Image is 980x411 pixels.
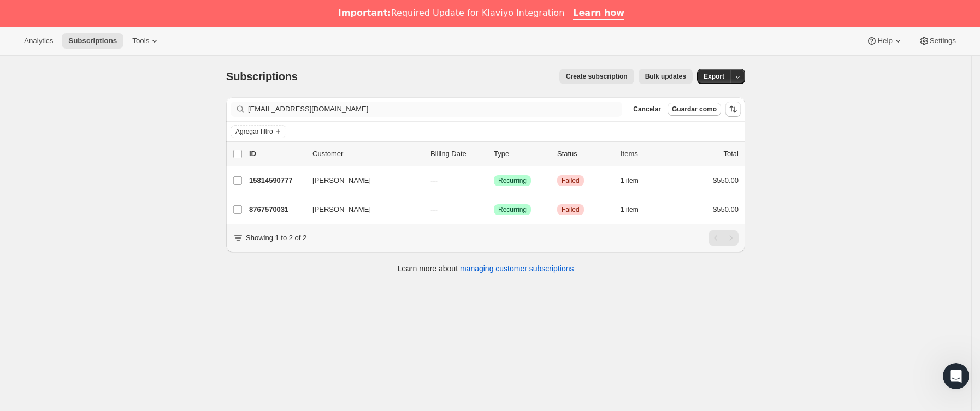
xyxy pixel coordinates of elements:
span: Tools [132,37,149,45]
button: Tools [126,33,167,49]
span: --- [430,176,438,184]
button: Agregar filtro [231,125,286,138]
span: Cancelar [633,105,661,114]
span: Recurring [498,205,527,214]
p: 15814590777 [249,175,304,186]
b: Important: [338,8,391,18]
div: Required Update for Klaviyo Integration [338,8,564,19]
button: Settings [912,33,963,49]
button: Export [697,69,731,84]
button: [PERSON_NAME] [306,201,415,218]
span: Create subscription [566,72,628,81]
p: Showing 1 to 2 of 2 [246,233,306,243]
button: Cancelar [629,103,665,116]
button: 1 item [621,202,651,217]
span: Subscriptions [226,70,298,82]
button: Help [860,33,910,49]
span: Guardar como [672,105,717,114]
span: --- [430,205,438,213]
button: Analytics [17,33,60,49]
div: Items [621,148,675,159]
a: Learn how [573,8,624,20]
span: [PERSON_NAME] [312,175,371,186]
p: Status [557,148,612,159]
span: [PERSON_NAME] [312,204,371,215]
span: 1 item [621,176,639,185]
p: Billing Date [430,148,485,159]
button: Create subscription [559,69,634,84]
iframe: Intercom live chat [943,363,969,389]
div: 15814590777[PERSON_NAME]---LogradoRecurringCríticoFailed1 item$550.00 [249,173,739,188]
p: ID [249,148,304,159]
nav: Paginación [709,230,739,246]
a: managing customer subscriptions [460,264,574,273]
span: Agregar filtro [235,127,273,136]
button: Subscriptions [62,33,123,49]
p: Customer [312,148,422,159]
span: 1 item [621,205,639,214]
p: Learn more about [398,263,574,274]
span: Settings [930,37,956,45]
span: $550.00 [713,176,739,184]
span: $550.00 [713,205,739,213]
span: Failed [562,205,580,214]
button: 1 item [621,173,651,188]
p: Total [724,148,739,159]
button: Ordenar los resultados [725,102,741,117]
span: Subscriptions [68,37,117,45]
span: Export [704,72,724,81]
span: Help [877,37,892,45]
input: Filter subscribers [248,102,622,117]
span: Analytics [24,37,53,45]
span: Recurring [498,176,527,185]
button: [PERSON_NAME] [306,172,415,189]
span: Failed [562,176,580,185]
div: 8767570031[PERSON_NAME]---LogradoRecurringCríticoFailed1 item$550.00 [249,202,739,217]
div: Type [494,148,548,159]
button: Guardar como [668,103,721,116]
span: Bulk updates [645,72,686,81]
button: Bulk updates [639,69,693,84]
p: 8767570031 [249,204,304,215]
div: IDCustomerBilling DateTypeStatusItemsTotal [249,148,739,159]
